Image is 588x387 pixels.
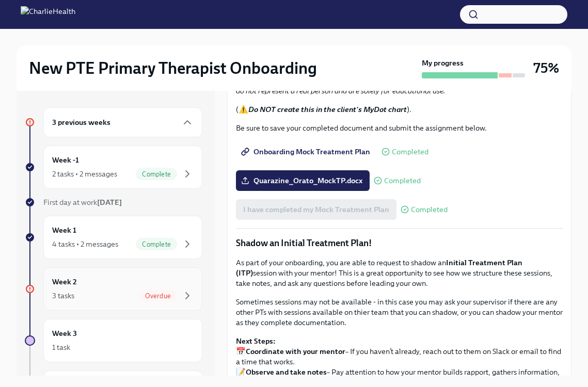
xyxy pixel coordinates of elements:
p: (⚠️ ). [236,104,563,115]
strong: Coordinate with your mentor [246,347,345,356]
span: Completed [411,206,448,214]
span: Completed [392,148,428,156]
a: First day at work[DATE] [25,197,202,207]
span: Overdue [139,292,177,300]
a: Week 31 task [25,319,202,362]
span: Complete [136,170,177,178]
p: Sometimes sessions may not be available - in this case you may ask your supervisor if there are a... [236,297,563,328]
a: Week 14 tasks • 2 messagesComplete [25,216,202,259]
a: Week -12 tasks • 2 messagesComplete [25,146,202,189]
p: Be sure to save your completed document and submit the assignment below. [236,123,563,133]
h6: Week 3 [52,328,77,339]
label: Quarazine_Orato_MockTP.docx [236,170,370,191]
h3: 75% [533,59,559,77]
strong: My progress [422,58,464,68]
p: As part of your onboarding, you are able to request to shadow an session with your mentor! This i... [236,257,563,288]
h6: Week 2 [52,276,77,287]
span: Completed [384,177,421,185]
span: Onboarding Mock Treatment Plan [243,147,370,157]
div: 3 tasks [52,291,74,301]
div: 1 task [52,342,70,352]
div: 2 tasks • 2 messages [52,169,117,179]
div: 3 previous weeks [43,107,202,137]
strong: Next Steps: [236,336,276,346]
h6: Week -1 [52,154,79,166]
h2: New PTE Primary Therapist Onboarding [29,58,317,78]
img: CharlieHealth [21,6,75,23]
strong: Observe and take notes [246,367,327,377]
h6: Week 1 [52,224,76,236]
div: 4 tasks • 2 messages [52,239,118,249]
strong: [DATE] [97,198,122,207]
h6: 3 previous weeks [52,117,110,128]
span: Complete [136,240,177,248]
p: Shadow an Initial Treatment Plan! [236,237,563,249]
a: Week 23 tasksOverdue [25,267,202,311]
span: Quarazine_Orato_MockTP.docx [243,175,362,186]
span: First day at work [43,198,122,207]
a: Onboarding Mock Treatment Plan [236,141,377,162]
strong: Do NOT create this in the client's MyDot chart [248,105,407,114]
